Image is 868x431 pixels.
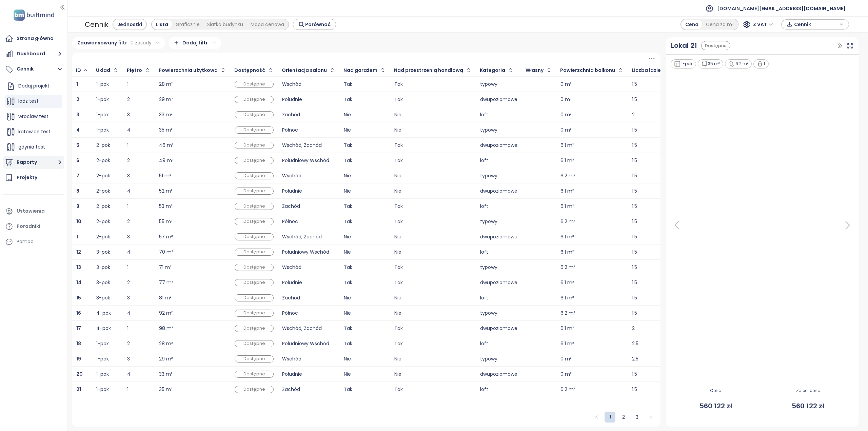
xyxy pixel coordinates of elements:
div: Dostępne [235,249,274,256]
div: Nie [394,174,472,178]
div: Cena [682,20,702,29]
div: Mapa cenowa [247,20,288,29]
div: 29 m² [159,97,173,102]
div: 6.2 m² [560,219,575,224]
div: Wschód [282,82,335,86]
div: 53 m² [159,204,173,209]
a: 2 [618,412,629,422]
div: typowy [480,82,517,86]
div: Powierzchnia użytkowa [159,68,218,73]
div: Dostępne [701,41,730,50]
div: 1 [127,265,151,270]
div: Dostępne [235,81,274,88]
div: Tak [344,158,386,163]
div: Tak [394,158,472,163]
span: right [649,415,653,419]
div: Tak [394,143,472,148]
div: 98 m² [159,326,173,331]
div: 2-pok [96,235,110,239]
div: Własny [526,68,544,73]
div: Południowy Wschód [282,158,335,163]
a: 1 [76,82,78,86]
div: Tak [394,219,472,224]
div: 57 m² [159,235,173,239]
div: 4 [127,250,151,254]
a: 13 [76,265,81,270]
li: 3 [632,412,643,423]
div: Poradniki [17,222,40,231]
div: Cena za m² [702,20,737,29]
div: 52 m² [159,189,173,193]
div: Zachód [282,296,335,300]
div: 6.1 m² [560,280,574,285]
div: 4-pok [96,311,111,315]
b: 15 [76,294,81,301]
a: 6 [76,158,79,163]
div: 1.5 [632,97,678,102]
div: Południe [282,97,335,102]
a: 21 [76,387,81,392]
a: 1 [605,412,615,422]
div: 6.2 m² [560,174,575,178]
div: 6.2 m² [560,265,575,270]
div: Dostępne [235,126,274,134]
div: Nie [344,311,386,315]
div: 2 [127,158,151,163]
div: 1.5 [632,265,678,270]
b: 3 [76,111,79,118]
div: Północ [282,219,335,224]
div: Tak [394,204,472,209]
div: 81 m² [159,296,172,300]
div: 6.2 m² [560,311,575,315]
div: Nie [394,250,472,254]
div: 1-pok [671,59,696,68]
div: 2 [127,280,151,285]
div: dwupoziomowe [480,189,517,193]
div: Dostępne [235,386,274,393]
div: 2-pok [96,158,110,163]
div: Nie [344,296,386,300]
span: Porównać [305,21,331,28]
div: 3 [127,113,151,117]
b: 9 [76,203,79,210]
div: 1-pok [96,97,109,102]
div: 1.5 [632,280,678,285]
b: 14 [76,279,81,286]
div: 33 m² [159,113,173,117]
b: 7 [76,172,79,179]
img: logo [12,8,56,22]
b: 16 [76,310,81,316]
div: Pomoc [3,235,64,249]
div: Tak [344,143,386,148]
div: 1.5 [632,219,678,224]
button: Porównać [293,19,336,30]
b: 11 [76,233,80,240]
div: gdynia test [5,140,62,154]
div: 2-pok [96,204,110,209]
div: Orientacja salonu [282,68,327,73]
div: Zachód [282,113,335,117]
div: Nad przestrzenią handlową [394,68,463,73]
div: Piętro [127,68,142,73]
div: Dostępność [234,68,265,73]
a: Strona główna [3,32,64,45]
div: Układ [96,68,110,73]
div: 1 [753,59,769,68]
div: ID [76,68,81,73]
div: 1.5 [632,204,678,209]
div: 1-pok [96,113,109,117]
b: 6 [76,157,79,164]
div: 1.5 [632,311,678,315]
div: 92 m² [159,311,173,315]
div: 2-pok [96,219,110,224]
div: Południowy Wschód [282,250,335,254]
div: Tak [344,97,386,102]
a: 15 [76,296,81,300]
div: wroclaw test [5,110,62,123]
div: 3 [127,235,151,239]
button: Cennik [3,62,64,76]
div: 35 m² [698,59,724,68]
div: 3-pok [96,296,110,300]
div: Dostępne [235,340,274,347]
